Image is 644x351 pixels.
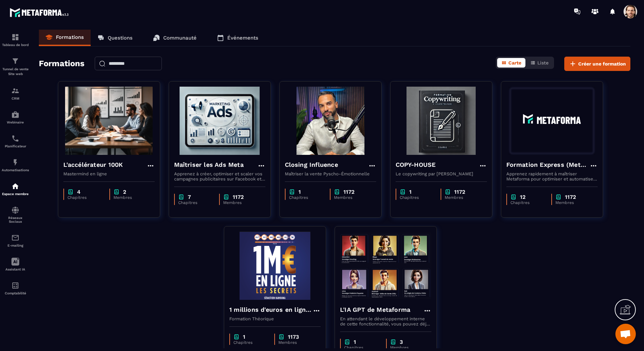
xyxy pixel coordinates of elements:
p: Chapitres [510,200,545,205]
p: Communauté [163,35,197,41]
button: Liste [526,58,553,68]
img: chapter [278,334,285,340]
p: Membres [445,195,480,200]
a: formation-backgroundClosing InfluenceMaîtriser la vente Pyscho-Émotionnellechapter1Chapitreschapt... [279,81,390,226]
img: scheduler [11,134,19,143]
img: chapter [289,189,295,195]
img: chapter [178,194,184,200]
p: Chapitres [289,195,323,200]
span: Créer une formation [578,60,626,67]
p: Comptabilité [2,291,29,295]
button: Carte [497,58,525,68]
p: Apprenez à créer, optimiser et scaler vos campagnes publicitaires sur Facebook et Instagram. [174,171,265,181]
a: accountantaccountantComptabilité [2,276,29,300]
p: 1172 [565,194,576,200]
p: Planificateur [2,144,29,148]
img: email [11,234,19,242]
img: chapter [67,189,74,195]
a: formation-backgroundL'accélérateur 100KMastermind en lignechapter4Chapitreschapter2Membres [58,81,169,226]
a: formation-backgroundMaîtriser les Ads MetaApprenez à créer, optimiser et scaler vos campagnes pub... [169,81,279,226]
img: logo [10,6,71,19]
a: Formations [39,30,91,46]
img: social-network [11,206,19,214]
p: Tunnel de vente Site web [2,67,29,76]
a: social-networksocial-networkRéseaux Sociaux [2,201,29,229]
span: Carte [508,60,521,65]
img: chapter [344,339,350,345]
img: chapter [334,189,340,195]
p: Réseaux Sociaux [2,216,29,223]
p: Webinaire [2,120,29,124]
a: automationsautomationsEspace membre [2,177,29,201]
p: Automatisations [2,168,29,172]
img: chapter [113,189,120,195]
p: 12 [520,194,525,200]
a: automationsautomationsWebinaire [2,105,29,129]
p: 2 [123,189,126,195]
p: Membres [390,345,425,350]
img: formation-background [340,232,431,300]
img: chapter [223,194,229,200]
p: Tableau de bord [2,43,29,47]
img: chapter [233,334,240,340]
p: Membres [555,200,591,205]
h2: Formations [39,57,85,71]
p: Membres [113,195,148,200]
button: Créer une formation [564,57,630,71]
h4: L'IA GPT de Metaforma [340,305,410,315]
p: Chapitres [400,195,434,200]
img: automations [11,111,19,119]
h4: L'accélérateur 100K [63,160,123,170]
p: Chapitres [178,200,212,205]
p: 3 [400,339,403,345]
a: Événements [210,30,265,46]
img: formation [11,33,19,41]
img: formation-background [285,87,376,155]
p: 7 [188,194,191,200]
p: Apprenez rapidement à maîtriser Metaforma pour optimiser et automatiser votre business. 🚀 [506,171,598,181]
img: chapter [510,194,517,200]
img: chapter [555,194,562,200]
p: 1172 [343,189,354,195]
p: CRM [2,97,29,100]
img: formation-background [174,87,265,155]
img: formation [11,57,19,65]
p: Questions [108,35,133,41]
a: Assistant IA [2,252,29,276]
h4: Maîtriser les Ads Meta [174,160,244,170]
h4: Formation Express (Metaforma) [506,160,589,170]
p: 1 [409,189,412,195]
p: 1173 [288,334,299,340]
p: 1 [354,339,356,345]
img: chapter [390,339,396,345]
p: Maîtriser la vente Pyscho-Émotionnelle [285,171,376,176]
p: 1172 [233,194,244,200]
p: Membres [223,200,259,205]
a: schedulerschedulerPlanificateur [2,129,29,153]
span: Liste [537,60,549,65]
div: Ouvrir le chat [615,324,636,344]
a: Communauté [146,30,203,46]
img: chapter [445,189,451,195]
a: formation-backgroundFormation Express (Metaforma)Apprenez rapidement à maîtriser Metaforma pour o... [501,81,612,226]
p: Chapitres [233,340,267,345]
img: accountant [11,281,19,290]
a: formationformationCRM [2,82,29,105]
p: Événements [227,35,258,41]
a: Questions [91,30,139,46]
a: formationformationTunnel de vente Site web [2,52,29,82]
p: Mastermind en ligne [63,171,155,176]
p: Le copywriting par [PERSON_NAME] [396,171,487,176]
p: Espace membre [2,192,29,196]
img: formation-background [229,232,321,300]
p: Membres [278,340,314,345]
img: formation-background [63,87,155,155]
img: formation [11,87,19,95]
h4: Closing Influence [285,160,338,170]
p: Membres [334,195,369,200]
h4: COPY-HOUSE [396,160,436,170]
p: 1172 [454,189,465,195]
p: Chapitres [344,345,379,350]
h4: 1 millions d'euros en ligne les secrets [229,305,312,315]
p: Formation Théorique [229,316,321,321]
